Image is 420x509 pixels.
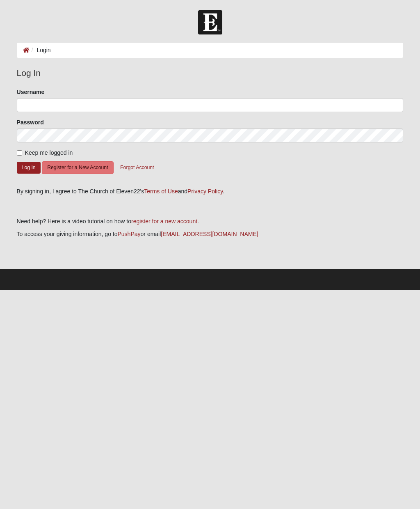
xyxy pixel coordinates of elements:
span: Keep me logged in [25,149,73,156]
button: Log In [17,162,41,174]
label: Username [17,88,45,96]
label: Password [17,118,44,126]
img: Church of Eleven22 Logo [198,10,222,34]
legend: Log In [17,66,404,80]
a: [EMAIL_ADDRESS][DOMAIN_NAME] [161,231,258,237]
button: Forgot Account [115,161,159,174]
a: PushPay [118,231,141,237]
div: By signing in, I agree to The Church of Eleven22's and . [17,187,404,196]
li: Login [30,46,51,55]
button: Register for a New Account [42,161,113,174]
a: Terms of Use [144,188,178,195]
p: To access your giving information, go to or email [17,230,404,238]
input: Keep me logged in [17,150,22,156]
a: Privacy Policy [187,188,223,195]
p: Need help? Here is a video tutorial on how to . [17,217,404,226]
a: register for a new account [131,218,197,225]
